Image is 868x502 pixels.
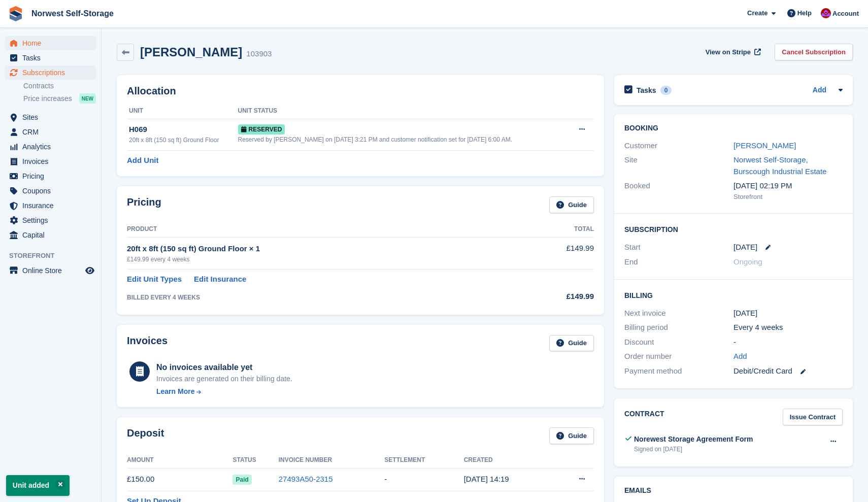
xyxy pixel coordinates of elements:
[624,124,843,132] h2: Booking
[127,293,514,302] div: BILLED EVERY 4 WEEKS
[624,351,733,362] div: Order number
[384,452,463,468] th: Settlement
[22,51,83,65] span: Tasks
[5,198,96,213] a: menu
[624,154,733,177] div: Site
[238,124,285,135] span: Reserved
[514,237,594,269] td: £149.99
[22,110,83,124] span: Sites
[624,308,733,319] div: Next invoice
[821,8,831,18] img: Daniel Grensinger
[5,140,96,154] a: menu
[624,242,733,253] div: Start
[22,213,83,227] span: Settings
[624,337,733,348] div: Discount
[22,36,83,50] span: Home
[22,228,83,242] span: Capital
[23,81,96,91] a: Contracts
[733,322,843,333] div: Every 4 weeks
[733,257,762,266] span: Ongoing
[634,434,753,445] div: Norewest Storage Agreement Form
[22,154,83,169] span: Invoices
[127,155,158,166] a: Add Unit
[832,9,859,19] span: Account
[702,44,763,60] a: View on Stripe
[22,169,83,183] span: Pricing
[27,5,118,22] a: Norwest Self-Storage
[23,94,72,104] span: Price increases
[624,487,843,495] h2: Emails
[22,65,83,80] span: Subscriptions
[624,256,733,268] div: End
[624,180,733,202] div: Booked
[783,409,843,425] a: Issue Contract
[8,6,23,21] img: stora-icon-8386f47178a22dfd0bd8f6a31ec36ba5ce8667c1dd55bd0f319d3a0aa187defe.svg
[5,184,96,198] a: menu
[733,308,843,319] div: [DATE]
[156,374,292,384] div: Invoices are generated on their billing date.
[9,251,101,261] span: Storefront
[624,322,733,333] div: Billing period
[127,221,514,238] th: Product
[797,8,812,18] span: Help
[733,337,843,348] div: -
[127,427,164,444] h2: Deposit
[129,124,238,136] div: H069
[232,452,278,468] th: Status
[813,85,826,96] a: Add
[246,48,272,60] div: 103903
[232,475,251,485] span: Paid
[634,445,753,454] div: Signed on [DATE]
[22,125,83,139] span: CRM
[775,44,853,60] a: Cancel Subscription
[706,47,751,57] span: View on Stripe
[549,196,594,213] a: Guide
[127,468,232,491] td: £150.00
[79,93,96,104] div: NEW
[5,263,96,278] a: menu
[5,169,96,183] a: menu
[127,255,514,264] div: £149.99 every 4 weeks
[747,8,767,18] span: Create
[5,65,96,80] a: menu
[384,468,463,491] td: -
[127,103,238,119] th: Unit
[549,427,594,444] a: Guide
[624,290,843,300] h2: Billing
[624,140,733,152] div: Customer
[733,365,843,377] div: Debit/Credit Card
[549,335,594,352] a: Guide
[279,452,385,468] th: Invoice Number
[127,274,182,285] a: Edit Unit Types
[84,264,96,277] a: Preview store
[127,452,232,468] th: Amount
[5,228,96,242] a: menu
[127,243,514,255] div: 20ft x 8ft (150 sq ft) Ground Floor × 1
[624,365,733,377] div: Payment method
[514,291,594,303] div: £149.99
[624,224,843,234] h2: Subscription
[156,386,194,397] div: Learn More
[156,386,292,397] a: Learn More
[637,86,656,95] h2: Tasks
[624,409,664,425] h2: Contract
[22,263,83,278] span: Online Store
[5,36,96,50] a: menu
[22,198,83,213] span: Insurance
[6,475,70,496] p: Unit added
[733,155,826,176] a: Norwest Self-Storage, Burscough Industrial Estate
[22,140,83,154] span: Analytics
[660,86,672,95] div: 0
[5,213,96,227] a: menu
[127,335,168,352] h2: Invoices
[5,51,96,65] a: menu
[279,475,333,483] a: 27493A50-2315
[733,242,757,253] time: 2025-09-08 00:00:00 UTC
[733,192,843,202] div: Storefront
[238,135,569,144] div: Reserved by [PERSON_NAME] on [DATE] 3:21 PM and customer notification set for [DATE] 6:00 AM.
[733,351,747,362] a: Add
[127,196,161,213] h2: Pricing
[464,452,552,468] th: Created
[733,141,796,150] a: [PERSON_NAME]
[5,110,96,124] a: menu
